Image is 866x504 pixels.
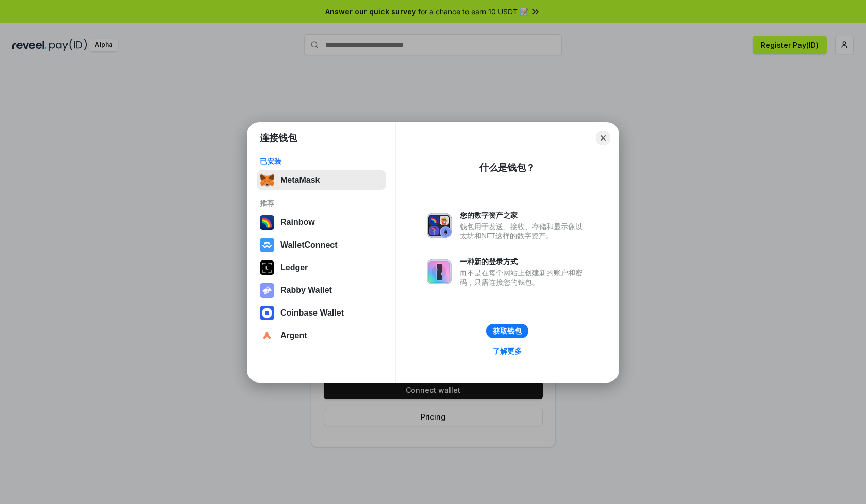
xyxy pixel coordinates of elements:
[257,325,386,346] button: Argent
[257,280,386,301] button: Rabby Wallet
[280,176,320,185] div: MetaMask
[260,173,274,187] img: svg+xml,%3Csvg%20fill%3D%22none%22%20height%3D%2233%22%20viewBox%3D%220%200%2035%2033%22%20width%...
[260,283,274,298] img: svg+xml,%3Csvg%20xmlns%3D%22http%3A%2F%2Fwww.w3.org%2F2000%2Fsvg%22%20fill%3D%22none%22%20viewBox...
[260,260,274,275] img: svg+xml,%3Csvg%20xmlns%3D%22http%3A%2F%2Fwww.w3.org%2F2000%2Fsvg%22%20width%3D%2228%22%20height%3...
[260,238,274,252] img: svg+xml,%3Csvg%20width%3D%2228%22%20height%3D%2228%22%20viewBox%3D%220%200%2028%2028%22%20fill%3D...
[486,324,528,338] button: 获取钱包
[257,212,386,233] button: Rainbow
[493,346,522,356] div: 了解更多
[260,306,274,320] img: svg+xml,%3Csvg%20width%3D%2228%22%20height%3D%2228%22%20viewBox%3D%220%200%2028%2028%22%20fill%3D...
[280,286,332,295] div: Rabby Wallet
[460,268,588,287] div: 而不是在每个网站上创建新的账户和密码，只需连接您的钱包。
[257,257,386,278] button: Ledger
[280,308,344,318] div: Coinbase Wallet
[460,222,588,240] div: 钱包用于发送、接收、存储和显示像以太坊和NFT这样的数字资产。
[260,132,297,144] h1: 连接钱包
[487,344,528,358] a: 了解更多
[479,162,535,174] div: 什么是钱包？
[427,259,452,284] img: svg+xml,%3Csvg%20xmlns%3D%22http%3A%2F%2Fwww.w3.org%2F2000%2Fsvg%22%20fill%3D%22none%22%20viewBox...
[493,326,522,336] div: 获取钱包
[260,215,274,230] img: svg+xml,%3Csvg%20width%3D%22120%22%20height%3D%22120%22%20viewBox%3D%220%200%20120%20120%22%20fil...
[280,240,338,250] div: WalletConnect
[257,170,386,190] button: MetaMask
[260,199,383,208] div: 推荐
[596,131,610,145] button: Close
[460,257,588,266] div: 一种新的登录方式
[260,328,274,343] img: svg+xml,%3Csvg%20width%3D%2228%22%20height%3D%2228%22%20viewBox%3D%220%200%2028%2028%22%20fill%3D...
[280,331,307,340] div: Argent
[257,303,386,323] button: Coinbase Wallet
[427,213,452,238] img: svg+xml,%3Csvg%20xmlns%3D%22http%3A%2F%2Fwww.w3.org%2F2000%2Fsvg%22%20fill%3D%22none%22%20viewBox...
[257,235,386,255] button: WalletConnect
[260,157,383,166] div: 已安装
[460,211,588,220] div: 您的数字资产之家
[280,218,315,227] div: Rainbow
[280,263,308,272] div: Ledger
